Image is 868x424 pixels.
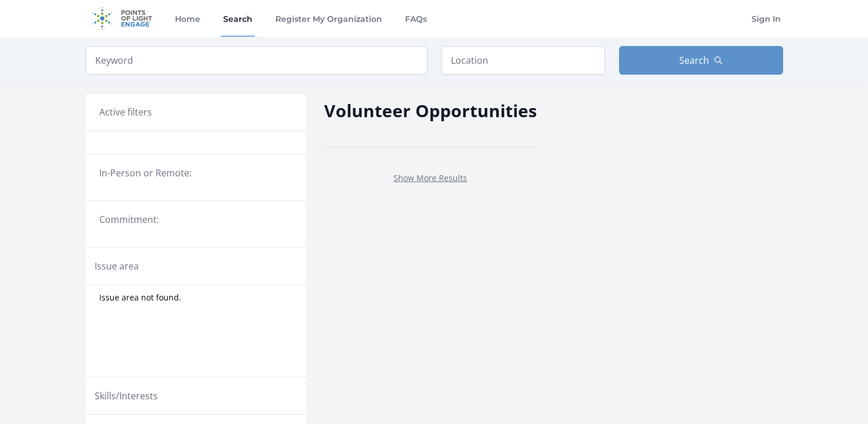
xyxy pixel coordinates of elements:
input: Keyword [85,46,427,75]
h3: Active filters [99,105,152,119]
legend: Skills/Interests [95,389,158,403]
a: Show More Results [394,172,467,183]
legend: Commitment: [99,213,292,226]
input: Location [441,46,605,75]
h2: Volunteer Opportunities [324,98,537,124]
legend: In-Person or Remote: [99,166,292,180]
span: Issue area not found. [99,292,181,303]
legend: Issue area [95,259,139,273]
span: Search [679,53,709,67]
button: Search [619,46,783,75]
